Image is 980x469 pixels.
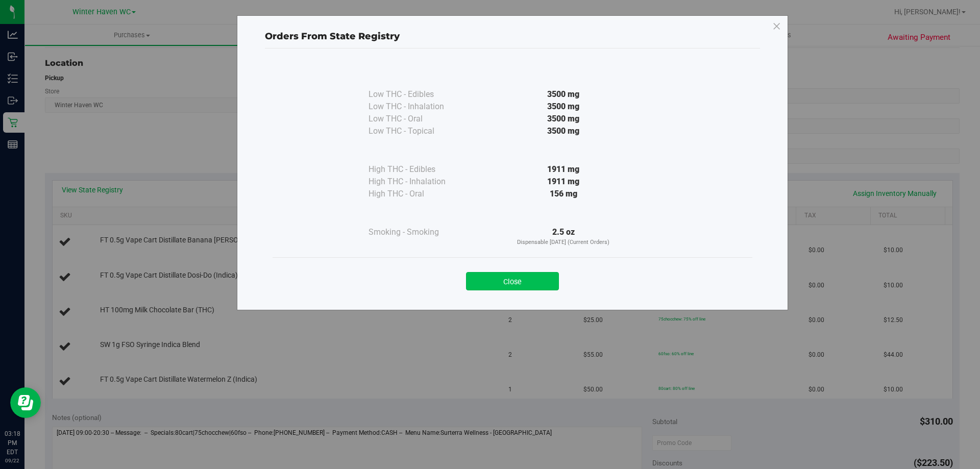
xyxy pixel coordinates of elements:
div: High THC - Oral [369,188,471,200]
span: Orders From State Registry [265,31,400,42]
div: 156 mg [471,188,656,200]
div: Low THC - Topical [369,125,471,137]
div: 1911 mg [471,163,656,176]
div: Smoking - Smoking [369,226,471,238]
div: 2.5 oz [471,226,656,247]
div: 3500 mg [471,101,656,113]
div: 3500 mg [471,113,656,125]
div: 1911 mg [471,176,656,188]
iframe: Resource center [10,387,41,418]
div: Low THC - Edibles [369,88,471,101]
div: 3500 mg [471,88,656,101]
div: High THC - Edibles [369,163,471,176]
div: Low THC - Inhalation [369,101,471,113]
button: Close [466,272,559,290]
div: 3500 mg [471,125,656,137]
div: Low THC - Oral [369,113,471,125]
p: Dispensable [DATE] (Current Orders) [471,238,656,247]
div: High THC - Inhalation [369,176,471,188]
